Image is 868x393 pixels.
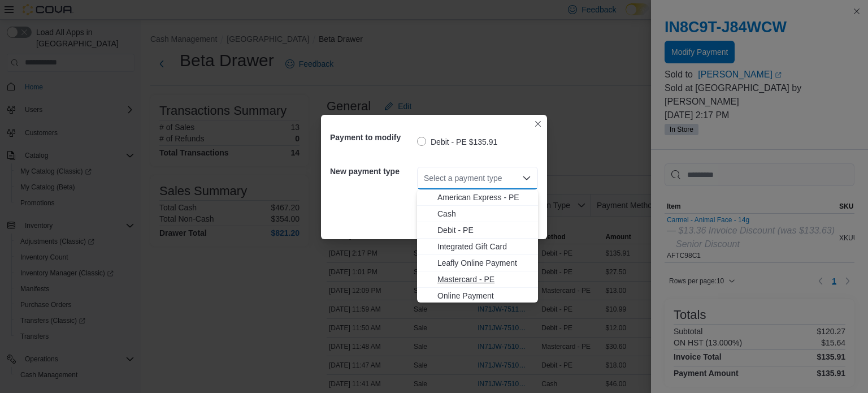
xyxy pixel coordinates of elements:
[437,192,531,203] span: American Express - PE
[417,189,538,321] div: Choose from the following options
[417,288,538,304] button: Online Payment
[417,135,497,149] label: Debit - PE $135.91
[437,208,531,219] span: Cash
[417,206,538,222] button: Cash
[437,257,531,269] span: Leafly Online Payment
[424,171,425,185] input: Accessible screen reader label
[522,174,531,183] button: Close list of options
[417,271,538,288] button: Mastercard - PE
[437,290,531,301] span: Online Payment
[437,274,531,285] span: Mastercard - PE
[417,222,538,239] button: Debit - PE
[330,126,415,149] h5: Payment to modify
[417,255,538,271] button: Leafly Online Payment
[330,160,415,183] h5: New payment type
[417,189,538,206] button: American Express - PE
[437,241,531,252] span: Integrated Gift Card
[531,117,545,131] button: Closes this modal window
[417,239,538,255] button: Integrated Gift Card
[437,224,531,236] span: Debit - PE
